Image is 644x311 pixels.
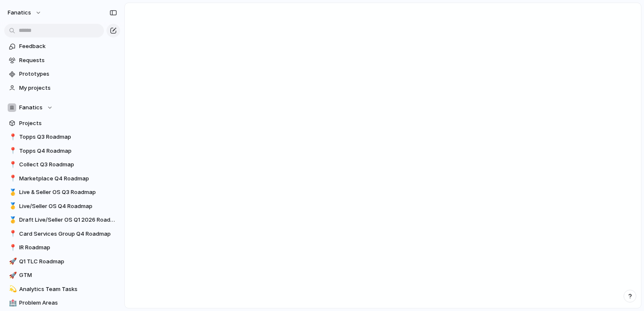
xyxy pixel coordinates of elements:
span: Requests [19,56,117,65]
a: 🚀GTM [4,269,120,282]
span: Collect Q3 Roadmap [19,160,117,169]
div: 📍 [9,174,15,183]
div: 🏥 [9,298,15,308]
button: 📍 [8,147,16,155]
span: Projects [19,119,117,128]
a: Projects [4,117,120,130]
a: Prototypes [4,68,120,80]
span: fanatics [8,9,31,17]
button: 📍 [8,160,16,169]
span: Q1 TLC Roadmap [19,257,117,266]
span: Problem Areas [19,299,117,307]
a: 📍IR Roadmap [4,241,120,254]
button: 🏥 [8,299,16,307]
div: 📍 [9,243,15,253]
a: 📍Topps Q4 Roadmap [4,145,120,157]
a: 🏥Problem Areas [4,297,120,309]
div: 🥇 [9,188,15,197]
span: Live & Seller OS Q3 Roadmap [19,188,117,197]
span: Prototypes [19,70,117,78]
div: 🚀 [9,257,15,266]
span: Feedback [19,42,117,51]
a: Requests [4,54,120,67]
a: 📍Card Services Group Q4 Roadmap [4,228,120,240]
a: My projects [4,82,120,94]
a: 🥇Live/Seller OS Q4 Roadmap [4,200,120,213]
div: 📍 [9,229,15,239]
span: Fanatics [19,103,43,112]
span: Marketplace Q4 Roadmap [19,174,117,183]
span: Live/Seller OS Q4 Roadmap [19,202,117,211]
a: 🥇Live & Seller OS Q3 Roadmap [4,186,120,199]
button: 📍 [8,133,16,141]
span: Card Services Group Q4 Roadmap [19,230,117,238]
span: IR Roadmap [19,243,117,252]
div: 📍 [9,132,15,142]
button: 📍 [8,230,16,238]
button: Fanatics [4,101,120,114]
span: GTM [19,271,117,280]
span: Draft Live/Seller OS Q1 2026 Roadmap [19,216,117,224]
a: 🚀Q1 TLC Roadmap [4,255,120,268]
button: 📍 [8,243,16,252]
div: 🥇 [9,201,15,211]
a: 💫Analytics Team Tasks [4,283,120,296]
button: 🥇 [8,202,16,211]
div: 📍 [9,160,15,170]
a: Feedback [4,40,120,53]
button: 🚀 [8,271,16,280]
span: Analytics Team Tasks [19,285,117,294]
a: 📍Topps Q3 Roadmap [4,131,120,143]
span: Topps Q3 Roadmap [19,133,117,141]
a: 📍Collect Q3 Roadmap [4,158,120,171]
div: 🥇 [9,215,15,225]
button: 🥇 [8,216,16,224]
div: 💫 [9,284,15,294]
button: 🚀 [8,257,16,266]
a: 📍Marketplace Q4 Roadmap [4,172,120,185]
button: 💫 [8,285,16,294]
button: fanatics [4,6,46,20]
button: 📍 [8,174,16,183]
button: 🥇 [8,188,16,197]
div: 📍 [9,146,15,156]
a: 🥇Draft Live/Seller OS Q1 2026 Roadmap [4,214,120,226]
span: Topps Q4 Roadmap [19,147,117,155]
span: My projects [19,84,117,92]
div: 🚀 [9,271,15,280]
